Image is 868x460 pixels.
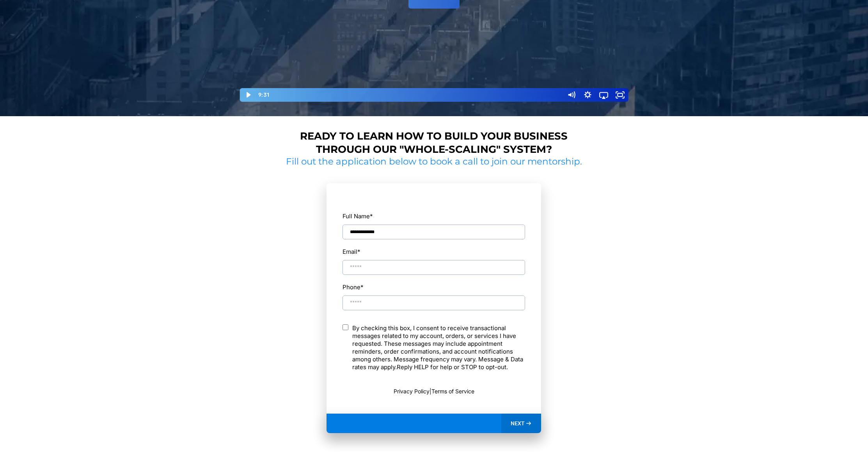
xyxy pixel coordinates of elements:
a: Terms of Service [431,388,474,395]
span: NEXT [511,420,525,427]
p: | [343,387,525,395]
a: Privacy Policy [394,388,430,395]
p: By checking this box, I consent to receive transactional messages related to my account, orders, ... [352,324,525,371]
label: Full Name [343,211,525,221]
label: Email [343,246,360,257]
strong: Ready to learn how to build your business through our "whole-scaling" system? [300,130,568,156]
h2: Fill out the application below to book a call to join our mentorship. [283,156,585,168]
label: Phone [343,282,525,292]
